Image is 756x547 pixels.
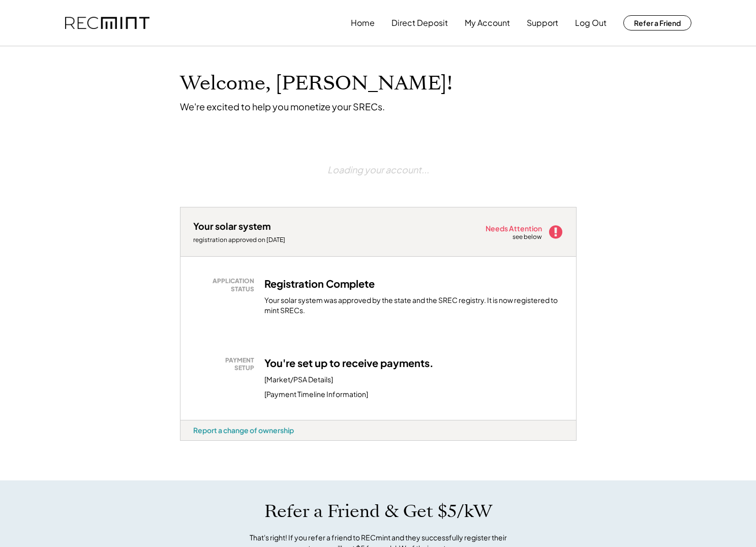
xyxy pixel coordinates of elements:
[198,277,254,293] div: APPLICATION STATUS
[575,13,607,33] button: Log Out
[65,17,149,29] img: recmint-logotype%403x.png
[264,277,375,290] h3: Registration Complete
[264,375,333,385] div: [Market/PSA Details]
[465,13,510,33] button: My Account
[327,138,429,201] div: Loading your account...
[623,15,691,31] button: Refer a Friend
[512,233,543,241] div: see below
[180,101,385,112] div: We're excited to help you monetize your SRECs.
[180,441,217,445] div: hmy3tu94 - VA Distributed
[264,295,563,315] div: Your solar system was approved by the state and the SREC registry. It is now registered to mint S...
[264,501,492,522] h1: Refer a Friend & Get $5/kW
[351,13,375,33] button: Home
[193,426,294,435] div: Report a change of ownership
[486,225,543,232] div: Needs Attention
[193,220,271,232] div: Your solar system
[193,236,295,244] div: registration approved on [DATE]
[264,356,434,370] h3: You're set up to receive payments.
[391,13,448,33] button: Direct Deposit
[527,13,558,33] button: Support
[198,356,254,372] div: PAYMENT SETUP
[180,72,452,96] h1: Welcome, [PERSON_NAME]!
[264,389,368,400] div: [Payment Timeline Information]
